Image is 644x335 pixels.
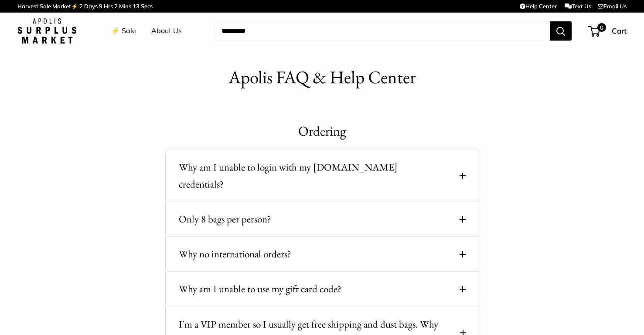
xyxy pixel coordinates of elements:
button: Why am I unable to use my gift card code? [179,280,466,297]
span: 2 [79,3,83,10]
a: About Us [151,24,182,38]
span: 0 [597,23,606,32]
button: Search [550,21,572,41]
span: Hrs [104,3,113,10]
a: 0 Cart [589,24,627,38]
a: Text Us [565,3,591,10]
button: Why am I unable to login with my [DOMAIN_NAME] credentials? [179,159,466,193]
h1: Apolis FAQ & Help Center [228,65,416,90]
button: Only 8 bags per person? [179,211,466,228]
span: 9 [99,3,102,10]
a: Email Us [598,3,627,10]
span: Cart [612,26,627,35]
img: Apolis: Surplus Market [17,18,76,44]
button: Why no international orders? [179,246,466,263]
input: Search... [215,21,550,41]
span: Mins [119,3,131,10]
span: Days [84,3,98,10]
span: Secs [141,3,153,10]
span: 13 [133,3,140,10]
a: ⚡️ Sale [111,24,136,38]
a: Help Center [520,3,557,10]
span: 2 [114,3,118,10]
h1: Ordering [165,121,479,141]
